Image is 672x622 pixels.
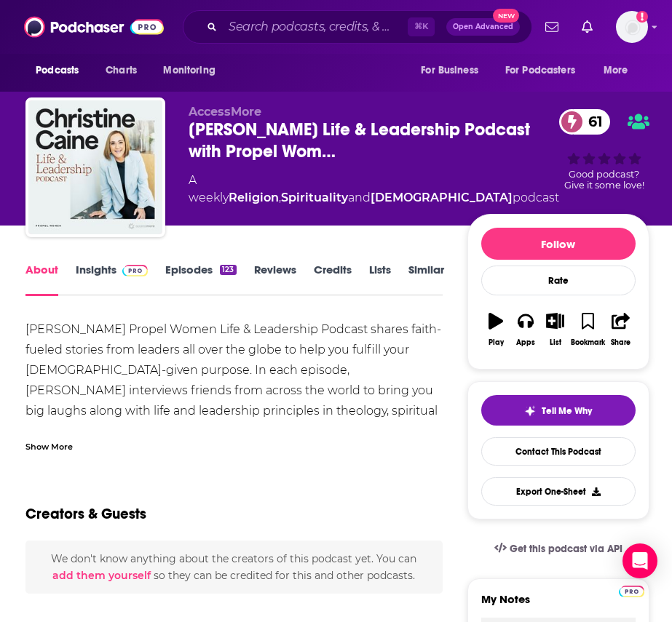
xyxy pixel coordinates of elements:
div: Rate [481,266,636,295]
button: open menu [25,57,98,84]
span: For Business [421,60,478,81]
img: tell me why sparkle [524,405,536,417]
button: Share [606,303,636,356]
a: Spirituality [281,191,348,204]
img: Christine Caine's Life & Leadership Podcast with Propel Women [28,100,162,234]
button: open menu [411,57,497,84]
button: Show profile menu [616,11,648,43]
a: Charts [96,57,146,84]
button: Bookmark [570,303,606,356]
div: Search podcasts, credits, & more... [183,10,532,44]
span: New [493,9,519,23]
a: Credits [314,263,352,296]
button: List [540,303,570,356]
button: Open AdvancedNew [446,18,520,36]
button: Apps [511,303,541,356]
span: Get this podcast via API [510,543,622,555]
a: Episodes123 [165,263,236,296]
svg: Add a profile image [636,11,648,23]
span: AccessMore [189,105,261,119]
span: For Podcasters [505,60,575,81]
button: open menu [496,57,596,84]
div: 61Good podcast? Give it some love! [559,105,649,195]
a: Reviews [254,263,296,296]
div: Bookmark [571,338,605,347]
div: List [550,338,561,347]
span: Tell Me Why [542,405,592,417]
div: A weekly podcast [189,172,559,207]
input: Search podcasts, credits, & more... [223,15,408,39]
div: Open Intercom Messenger [622,543,657,578]
span: ⌘ K [408,17,435,36]
div: Apps [516,338,535,347]
span: Open Advanced [453,23,513,31]
img: User Profile [616,11,648,43]
a: About [25,263,58,296]
img: Podchaser - Follow, Share and Rate Podcasts [24,13,164,41]
span: Logged in as shcarlos [616,11,648,43]
a: 61 [559,109,610,135]
span: , [279,191,281,204]
span: We don't know anything about the creators of this podcast yet . You can so they can be credited f... [51,552,416,581]
div: [PERSON_NAME] Propel Women Life & Leadership Podcast shares faith-fueled stories from leaders all... [25,319,442,584]
a: Show notifications dropdown [539,15,564,39]
a: Lists [369,263,391,296]
div: Share [611,338,631,347]
button: Play [481,303,511,356]
span: Podcasts [36,60,79,81]
button: tell me why sparkleTell Me Why [481,395,636,426]
button: Export One-Sheet [481,477,636,506]
a: Show notifications dropdown [576,15,598,39]
span: Charts [106,60,137,81]
a: Get this podcast via API [483,531,634,567]
button: Follow [481,228,636,260]
span: 61 [574,109,610,135]
a: [DEMOGRAPHIC_DATA] [371,191,513,204]
h2: Creators & Guests [25,505,146,523]
span: and [348,191,371,204]
a: Religion [229,191,279,204]
img: Podchaser Pro [619,586,644,597]
a: Pro website [619,583,644,597]
button: add them yourself [52,570,151,581]
img: Podchaser Pro [122,265,148,276]
div: Play [489,338,504,347]
span: More [604,60,628,81]
button: open menu [593,57,647,84]
button: open menu [153,57,234,84]
div: 123 [220,265,236,275]
span: Good podcast? Give it some love! [564,169,644,191]
a: Contact This Podcast [481,437,636,466]
a: InsightsPodchaser Pro [76,263,148,296]
a: Similar [408,263,444,296]
span: Monitoring [163,60,215,81]
label: My Notes [481,592,636,618]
